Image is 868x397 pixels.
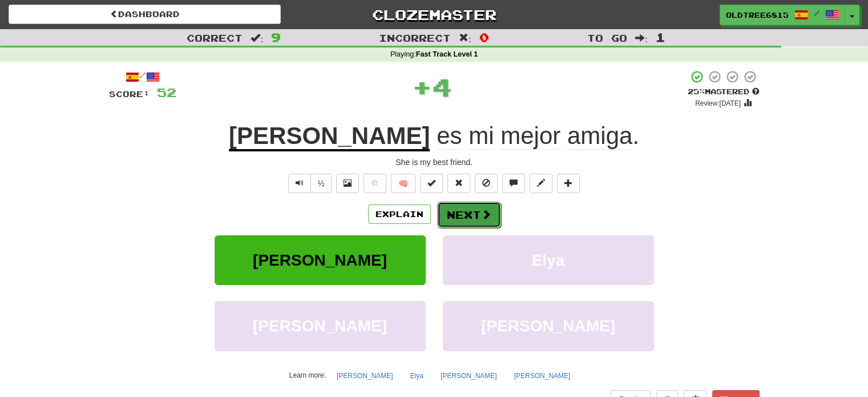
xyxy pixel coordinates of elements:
button: Elya [404,367,430,384]
span: To go [587,32,627,43]
u: [PERSON_NAME] [229,122,430,151]
button: Next [437,202,501,228]
button: Add to collection (alt+a) [557,174,580,193]
button: [PERSON_NAME] [215,235,426,285]
a: Clozemaster [298,5,570,25]
small: Review: [DATE] [695,99,741,107]
div: / [109,70,176,84]
span: amiga [567,122,632,150]
button: Ignore sentence (alt+i) [475,174,498,193]
button: 🧠 [391,174,415,193]
a: OldTree6815 / [720,5,845,25]
button: Play sentence audio (ctl+space) [288,174,311,193]
button: [PERSON_NAME] [508,367,577,384]
button: [PERSON_NAME] [215,301,426,351]
button: Edit sentence (alt+d) [530,174,552,193]
div: She is my best friend. [109,157,760,168]
span: . [430,122,639,150]
span: [PERSON_NAME] [253,317,387,335]
span: + [412,70,432,104]
button: Reset to 0% Mastered (alt+r) [447,174,470,193]
small: Learn more: [289,371,326,379]
button: [PERSON_NAME] [330,367,399,384]
span: Incorrect [379,32,451,43]
span: 0 [479,30,489,44]
button: Set this sentence to 100% Mastered (alt+m) [420,174,443,193]
span: / [814,9,819,17]
span: es [437,122,462,150]
span: [PERSON_NAME] [481,317,615,335]
button: Show image (alt+x) [336,174,359,193]
button: [PERSON_NAME] [434,367,503,384]
span: Elya [532,251,565,269]
button: Explain [368,204,431,224]
div: Mastered [688,87,760,97]
span: : [635,33,648,43]
span: [PERSON_NAME] [253,251,387,269]
span: 52 [157,85,176,99]
span: : [251,33,263,43]
span: 4 [432,73,452,101]
strong: Fast Track Level 1 [416,50,478,58]
span: 25 % [688,87,705,96]
span: mejor [500,122,560,150]
button: ½ [310,174,332,193]
span: 9 [271,30,281,44]
span: 1 [656,30,665,44]
button: Discuss sentence (alt+u) [502,174,525,193]
span: mi [469,122,494,150]
button: Elya [443,235,654,285]
span: OldTree6815 [726,10,789,20]
span: : [459,33,471,43]
span: Correct [187,32,243,43]
span: Score: [109,89,150,99]
div: Text-to-speech controls [286,174,332,193]
button: [PERSON_NAME] [443,301,654,351]
a: Dashboard [9,5,281,24]
button: Favorite sentence (alt+f) [364,174,386,193]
